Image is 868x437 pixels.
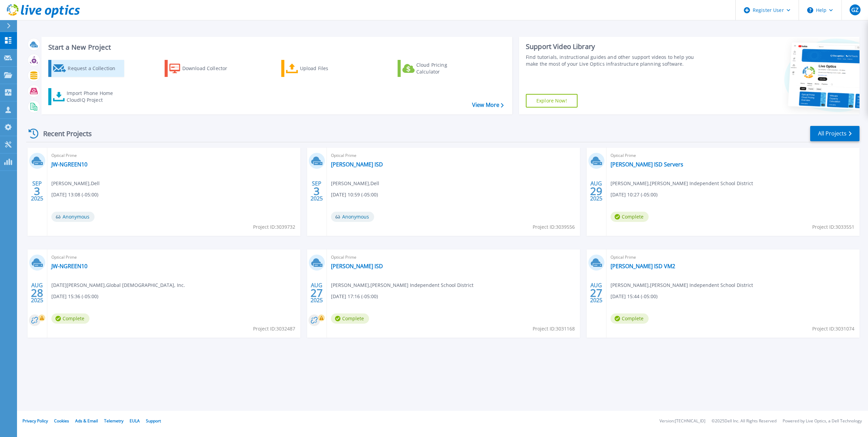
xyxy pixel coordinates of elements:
a: Cookies [54,418,69,424]
span: Anonymous [331,212,374,222]
li: Version: [TECHNICAL_ID] [660,419,705,423]
span: [PERSON_NAME] , Dell [51,180,100,187]
span: 3 [314,188,320,194]
a: Explore Now! [526,94,578,108]
a: Upload Files [281,60,357,77]
span: Complete [51,313,89,324]
span: 27 [311,290,323,296]
span: Optical Prime [611,152,855,159]
span: 29 [590,188,602,194]
a: Privacy Policy [22,418,48,424]
span: Optical Prime [611,254,855,261]
span: Anonymous [51,212,95,222]
span: Complete [611,313,649,324]
span: Optical Prime [331,254,576,261]
span: 28 [31,290,43,296]
li: Powered by Live Optics, a Dell Technology [783,419,862,423]
span: Project ID: 3031074 [812,325,854,333]
span: Optical Prime [51,254,296,261]
span: 3 [34,188,40,194]
a: Request a Collection [48,60,124,77]
span: Complete [611,212,649,222]
span: [PERSON_NAME] , [PERSON_NAME] Independent School District [611,281,753,289]
div: AUG 2025 [590,280,603,305]
span: [DATE] 10:59 (-05:00) [331,191,378,198]
span: Complete [331,313,369,324]
span: Project ID: 3033551 [812,223,854,231]
span: [DATE] 10:27 (-05:00) [611,191,657,198]
span: 27 [590,290,602,296]
span: [PERSON_NAME] , Dell [331,180,379,187]
a: JW-NGREEN10 [51,161,87,168]
a: View More [472,102,504,108]
span: Optical Prime [331,152,576,159]
div: Find tutorials, instructional guides and other support videos to help you make the most of your L... [526,54,702,67]
a: Cloud Pricing Calculator [398,60,473,77]
span: [PERSON_NAME] , [PERSON_NAME] Independent School District [611,180,753,187]
span: Optical Prime [51,152,296,159]
div: AUG 2025 [310,280,323,305]
div: Cloud Pricing Calculator [416,62,471,75]
span: [DATE] 13:08 (-05:00) [51,191,98,198]
a: Support [146,418,161,424]
div: Import Phone Home CloudIQ Project [67,90,120,103]
a: Telemetry [104,418,123,424]
span: Project ID: 3032487 [253,325,295,333]
div: SEP 2025 [310,179,323,204]
a: JW-NGREEN10 [51,263,87,270]
span: Project ID: 3031168 [533,325,575,333]
div: Support Video Library [526,42,702,51]
span: [DATE] 15:44 (-05:00) [611,293,657,300]
a: EULA [130,418,140,424]
div: SEP 2025 [31,179,44,204]
h3: Start a New Project [48,44,503,51]
a: [PERSON_NAME] ISD [331,263,383,270]
div: Request a Collection [68,62,122,75]
a: Ads & Email [75,418,98,424]
span: [DATE] 17:16 (-05:00) [331,293,378,300]
div: AUG 2025 [31,280,44,305]
div: Recent Projects [26,125,101,142]
a: [PERSON_NAME] ISD [331,161,383,168]
a: Download Collector [165,60,240,77]
span: Project ID: 3039732 [253,223,295,231]
div: Download Collector [182,62,237,75]
div: Upload Files [300,62,354,75]
span: GZ [851,7,858,13]
span: [PERSON_NAME] , [PERSON_NAME] Independent School District [331,281,473,289]
li: © 2025 Dell Inc. All Rights Reserved [712,419,777,423]
span: [DATE] 15:36 (-05:00) [51,293,98,300]
div: AUG 2025 [590,179,603,204]
a: All Projects [810,126,859,141]
span: Project ID: 3039556 [533,223,575,231]
a: [PERSON_NAME] ISD Servers [611,161,683,168]
a: [PERSON_NAME] ISD VM2 [611,263,675,270]
span: [DATE][PERSON_NAME] , Global [DEMOGRAPHIC_DATA], Inc. [51,281,185,289]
